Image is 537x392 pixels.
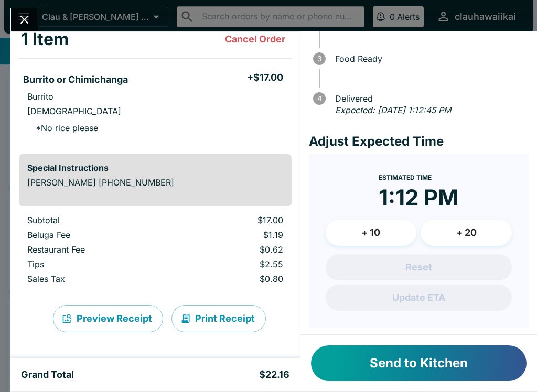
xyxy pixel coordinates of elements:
[27,91,53,102] p: Burrito
[27,162,283,173] h6: Special Instructions
[27,274,168,284] p: Sales Tax
[23,73,128,86] h5: Burrito or Chimichanga
[19,20,292,146] table: orders table
[326,220,417,246] button: + 10
[185,274,283,284] p: $0.80
[21,368,74,381] h5: Grand Total
[27,244,168,255] p: Restaurant Fee
[379,184,458,211] time: 1:12 PM
[221,29,289,50] button: Cancel Order
[27,123,98,133] p: * No rice please
[27,177,283,188] p: [PERSON_NAME] [PHONE_NUMBER]
[171,305,266,332] button: Print Receipt
[27,259,168,269] p: Tips
[379,173,432,181] span: Estimated Time
[311,345,527,381] button: Send to Kitchen
[19,215,292,288] table: orders table
[185,215,283,225] p: $17.00
[421,220,512,246] button: + 20
[11,8,38,31] button: Close
[335,105,451,115] em: Expected: [DATE] 1:12:45 PM
[53,305,163,332] button: Preview Receipt
[27,230,168,240] p: Beluga Fee
[317,55,321,63] text: 3
[185,259,283,269] p: $2.55
[259,368,289,381] h5: $22.16
[247,71,283,84] h5: + $17.00
[185,244,283,255] p: $0.62
[27,215,168,225] p: Subtotal
[330,94,529,103] span: Delivered
[330,54,529,63] span: Food Ready
[309,134,529,149] h4: Adjust Expected Time
[185,230,283,240] p: $1.19
[27,106,121,116] p: [DEMOGRAPHIC_DATA]
[317,94,321,103] text: 4
[21,29,69,50] h3: 1 Item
